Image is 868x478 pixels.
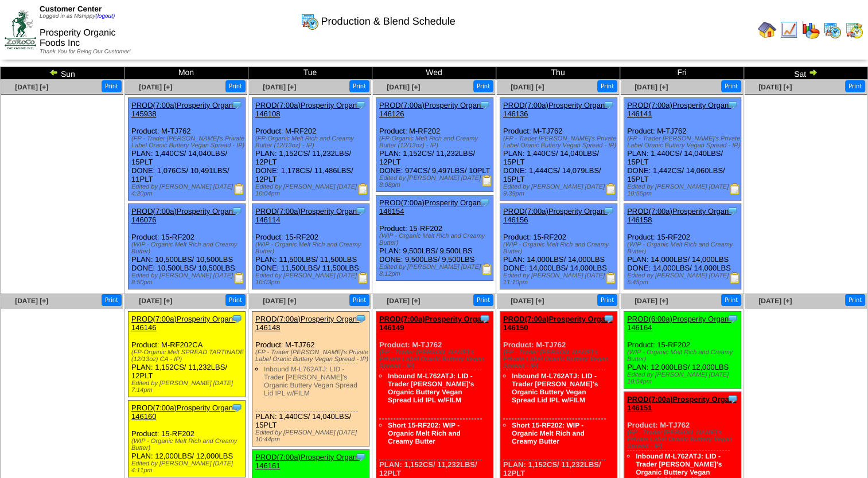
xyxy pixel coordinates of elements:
img: Production Report [357,272,369,284]
div: (FP-Organic Melt Rich and Creamy Butter (12/13oz) - IP) [255,135,369,149]
div: Edited by [PERSON_NAME] [DATE] 4:11pm [131,460,245,474]
button: Print [721,80,741,92]
div: Edited by [PERSON_NAME] [DATE] 4:20pm [131,183,245,197]
button: Print [597,294,617,306]
td: Wed [372,67,496,80]
div: (WIP - Organic Melt Rich and Creamy Butter) [379,233,493,246]
img: Production Report [357,183,369,195]
a: PROD(7:00a)Prosperity Organ-146149 [379,315,488,332]
a: PROD(7:00a)Prosperity Organ-146156 [503,207,607,224]
div: Product: M-RF202 PLAN: 1,152CS / 11,232LBS / 12PLT DONE: 1,178CS / 11,486LBS / 12PLT [252,98,369,201]
td: Tue [248,67,372,80]
img: Tooltip [231,402,243,413]
button: Print [597,80,617,92]
td: Mon [124,67,248,80]
div: Edited by [PERSON_NAME] [DATE] 5:45pm [627,272,741,286]
a: PROD(7:00a)Prosperity Organ-146146 [131,315,235,332]
span: [DATE] [+] [263,297,296,305]
img: Production Report [605,272,617,284]
img: Tooltip [603,313,614,324]
a: [DATE] [+] [511,297,544,305]
div: (FP - Trader [PERSON_NAME]'s Private Label Oranic Buttery Vegan Spread - IP) [379,349,493,370]
img: Production Report [605,183,617,195]
a: [DATE] [+] [635,297,668,305]
img: Tooltip [231,205,243,217]
a: [DATE] [+] [758,83,792,91]
img: Tooltip [355,451,367,463]
span: Thank You for Being Our Customer! [40,49,131,55]
div: Edited by [PERSON_NAME] [DATE] 8:08pm [379,175,493,189]
img: Tooltip [727,313,738,324]
img: Tooltip [479,313,491,324]
div: Product: 15-RF202 PLAN: 10,500LBS / 10,500LBS DONE: 10,500LBS / 10,500LBS [129,204,246,289]
a: Inbound M-L762ATJ: LID - Trader [PERSON_NAME]'s Organic Buttery Vegan Spread Lid IPL w/FILM [512,372,598,404]
img: Tooltip [603,99,614,111]
a: PROD(7:00a)Prosperity Organ-146136 [503,101,607,118]
a: PROD(7:00a)Prosperity Organ-146148 [255,315,359,332]
div: Edited by [PERSON_NAME] [DATE] 7:14pm [131,380,245,394]
img: Tooltip [355,205,367,217]
td: Sun [1,67,124,80]
a: [DATE] [+] [387,297,420,305]
button: Print [102,294,122,306]
a: [DATE] [+] [139,297,172,305]
td: Fri [620,67,744,80]
button: Print [349,294,369,306]
img: Tooltip [727,99,738,111]
button: Print [473,80,493,92]
img: Tooltip [355,313,367,324]
div: Product: M-TJ762 PLAN: 1,440CS / 14,040LBS / 15PLT DONE: 1,444CS / 14,079LBS / 15PLT [500,98,617,201]
span: Logged in as Mshippy [40,13,115,19]
a: PROD(7:00a)Prosperity Organ-146154 [379,198,483,216]
div: Product: 15-RF202 PLAN: 14,000LBS / 14,000LBS DONE: 14,000LBS / 14,000LBS [500,204,617,289]
img: Tooltip [355,99,367,111]
img: Production Report [481,264,493,275]
a: [DATE] [+] [511,83,544,91]
a: Short 15-RF202: WIP - Organic Melt Rich and Creamy Butter [512,421,585,445]
td: Thu [496,67,620,80]
div: (FP - Trader [PERSON_NAME]'s Private Label Oranic Buttery Vegan Spread - IP) [503,349,617,370]
a: Short 15-RF202: WIP - Organic Melt Rich and Creamy Butter [388,421,461,445]
img: calendarinout.gif [845,21,863,39]
img: Tooltip [231,313,243,324]
div: (WIP - Organic Melt Rich and Creamy Butter) [131,438,245,452]
a: PROD(7:00a)Prosperity Organ-146126 [379,101,483,118]
div: (WIP - Organic Melt Rich and Creamy Butter) [627,241,741,255]
a: [DATE] [+] [15,83,48,91]
img: Tooltip [727,205,738,217]
span: Production & Blend Schedule [321,15,456,28]
img: graph.gif [801,21,820,39]
a: PROD(7:00a)Prosperity Organ-146151 [627,395,736,412]
div: Edited by [PERSON_NAME] [DATE] 9:39pm [503,183,617,197]
div: Product: 15-RF202 PLAN: 14,000LBS / 14,000LBS DONE: 14,000LBS / 14,000LBS [624,204,741,289]
div: (FP - Trader [PERSON_NAME]'s Private Label Oranic Buttery Vegan Spread - IP) [503,135,617,149]
img: Tooltip [603,205,614,217]
div: Product: M-TJ762 PLAN: 1,440CS / 14,040LBS / 15PLT DONE: 1,442CS / 14,060LBS / 15PLT [624,98,741,201]
span: Prosperity Organic Foods Inc [40,28,116,48]
div: Edited by [PERSON_NAME] [DATE] 10:03pm [255,272,369,286]
div: (FP - Trader [PERSON_NAME]'s Private Label Oranic Buttery Vegan Spread - IP) [131,135,245,149]
img: home.gif [758,21,776,39]
img: Production Report [233,183,245,195]
div: Edited by [PERSON_NAME] [DATE] 10:44pm [255,429,369,443]
span: [DATE] [+] [139,83,172,91]
a: [DATE] [+] [387,83,420,91]
a: [DATE] [+] [758,297,792,305]
button: Print [225,294,246,306]
div: (FP-Organic Melt Rich and Creamy Butter (12/13oz) - IP) [379,135,493,149]
div: Edited by [PERSON_NAME] [DATE] 8:12pm [379,264,493,277]
a: [DATE] [+] [263,83,296,91]
button: Print [721,294,741,306]
a: PROD(7:00a)Prosperity Organ-146158 [627,207,731,224]
img: ZoRoCo_Logo(Green%26Foil)%20jpg.webp [5,10,36,49]
div: Product: 15-RF202 PLAN: 11,500LBS / 11,500LBS DONE: 11,500LBS / 11,500LBS [252,204,369,289]
span: Customer Center [40,5,102,13]
a: Inbound M-L762ATJ: LID - Trader [PERSON_NAME]'s Organic Buttery Vegan Spread Lid IPL w/FILM [388,372,474,404]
